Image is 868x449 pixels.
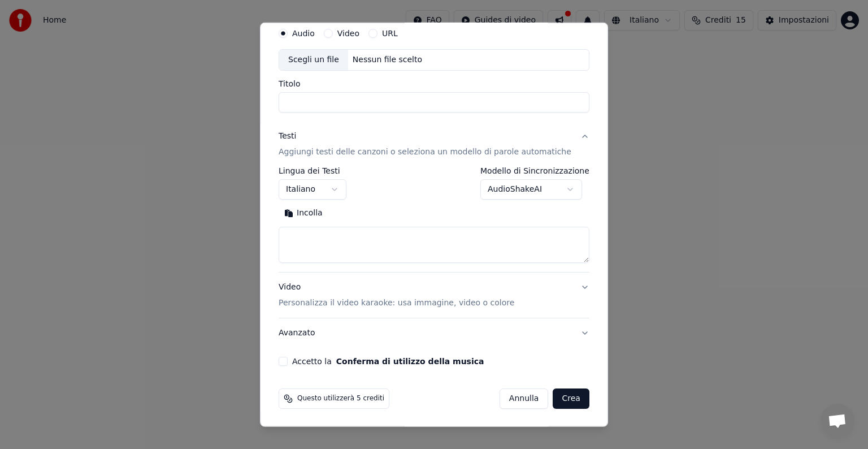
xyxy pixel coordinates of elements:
[292,357,484,365] label: Accetto la
[297,394,384,403] span: Questo utilizzerà 5 crediti
[279,122,589,167] button: TestiAggiungi testi delle canzoni o seleziona un modello di parole automatiche
[500,388,549,409] button: Annulla
[279,50,348,70] div: Scegli un file
[279,318,589,348] button: Avanzato
[279,273,589,318] button: VideoPersonalizza il video karaoke: usa immagine, video o colore
[336,357,484,365] button: Accetto la
[279,282,514,309] div: Video
[480,167,589,175] label: Modello di Sincronizzazione
[382,29,398,37] label: URL
[292,29,315,37] label: Audio
[337,29,359,37] label: Video
[279,146,571,158] p: Aggiungi testi delle canzoni o seleziona un modello di parole automatiche
[279,131,296,142] div: Testi
[279,297,514,309] p: Personalizza il video karaoke: usa immagine, video o colore
[279,204,328,222] button: Incolla
[279,167,589,272] div: TestiAggiungi testi delle canzoni o seleziona un modello di parole automatiche
[553,388,589,409] button: Crea
[279,167,346,175] label: Lingua dei Testi
[279,80,589,88] label: Titolo
[348,54,427,66] div: Nessun file scelto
